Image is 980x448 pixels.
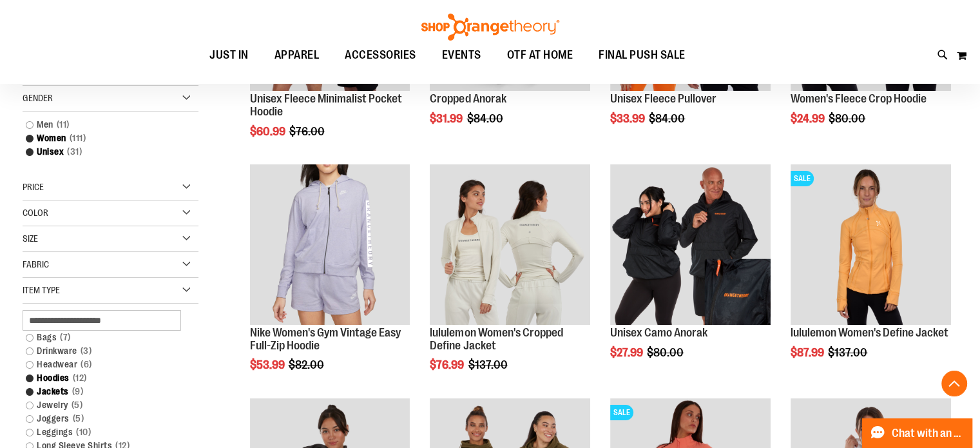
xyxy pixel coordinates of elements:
span: Gender [23,93,53,103]
span: 31 [64,145,85,159]
span: Item Type [23,285,60,295]
a: Leggings10 [19,425,188,439]
span: 7 [57,331,74,344]
span: $84.00 [649,112,687,125]
a: Hoodies12 [19,371,188,385]
span: $80.00 [647,346,686,359]
a: Men11 [19,118,188,131]
span: $53.99 [250,358,287,371]
a: Product image for lululemon Define Jacket Cropped [430,164,590,327]
span: Fabric [23,259,49,269]
span: 111 [66,131,90,145]
span: $80.00 [829,112,867,125]
img: Product image for lululemon Define Jacket Cropped [430,164,590,325]
span: OTF AT HOME [507,41,573,70]
span: SALE [791,171,814,186]
a: Unisex31 [19,145,188,159]
span: SALE [610,405,633,420]
span: 12 [70,371,90,385]
span: $137.00 [468,358,509,371]
a: Bags7 [19,331,188,344]
a: lululemon Women's Define Jacket [791,326,948,339]
span: $24.99 [791,112,827,125]
div: product [244,158,417,404]
span: Size [23,233,38,244]
span: 11 [53,118,73,131]
a: Product image for lululemon Define JacketSALE [791,164,951,327]
a: Product image for Nike Gym Vintage Easy Full Zip Hoodie [250,164,410,327]
a: Unisex Fleece Minimalist Pocket Hoodie [250,92,402,118]
span: EVENTS [442,41,481,70]
span: FINAL PUSH SALE [599,41,686,70]
span: APPAREL [274,41,320,70]
span: Color [23,208,48,218]
img: Shop Orangetheory [419,14,561,41]
img: Product image for lululemon Define Jacket [791,164,951,325]
a: Headwear6 [19,358,188,371]
div: product [784,158,957,392]
a: Drinkware3 [19,344,188,358]
a: Cropped Anorak [430,92,506,105]
a: JUST IN [197,41,262,70]
button: Chat with an Expert [862,418,973,448]
a: Unisex Camo Anorak [610,326,707,339]
span: $27.99 [610,346,645,359]
span: 3 [77,344,95,358]
a: OTF AT HOME [494,41,586,70]
img: Product image for Nike Gym Vintage Easy Full Zip Hoodie [250,164,410,325]
a: EVENTS [429,41,494,70]
a: Women111 [19,131,188,145]
span: $33.99 [610,112,647,125]
span: $76.00 [289,125,327,138]
span: $87.99 [791,346,826,359]
span: $76.99 [430,358,466,371]
a: APPAREL [262,41,332,70]
a: Product image for Unisex Camo Anorak [610,164,771,327]
div: product [423,158,597,404]
a: Women's Fleece Crop Hoodie [791,92,927,105]
span: 5 [68,398,86,412]
span: 10 [73,425,94,439]
a: ACCESSORIES [332,41,429,70]
a: FINAL PUSH SALE [586,41,698,70]
div: product [604,158,777,392]
span: $137.00 [828,346,869,359]
a: Nike Women's Gym Vintage Easy Full-Zip Hoodie [250,326,401,352]
span: $82.00 [289,358,326,371]
a: Unisex Fleece Pullover [610,92,716,105]
img: Product image for Unisex Camo Anorak [610,164,771,325]
button: Back To Top [941,371,967,396]
span: 5 [70,412,88,425]
span: $60.99 [250,125,287,138]
a: Jackets9 [19,385,188,398]
a: Joggers5 [19,412,188,425]
span: 6 [77,358,95,371]
a: lululemon Women's Cropped Define Jacket [430,326,562,352]
span: Price [23,182,44,192]
span: Chat with an Expert [892,427,965,440]
span: 9 [69,385,87,398]
span: $84.00 [466,112,504,125]
span: $31.99 [430,112,465,125]
span: JUST IN [209,41,249,70]
a: Jewelry5 [19,398,188,412]
span: ACCESSORIES [345,41,416,70]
